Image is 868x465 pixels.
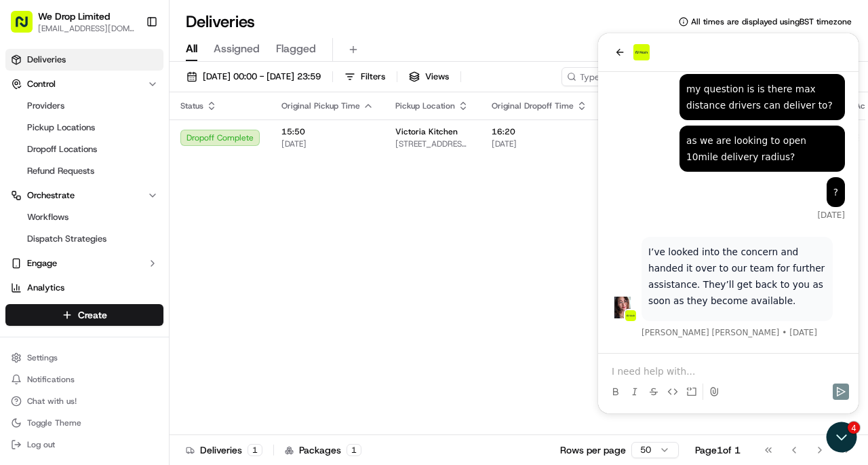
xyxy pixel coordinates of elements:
[403,67,455,86] button: Views
[180,67,327,86] button: [DATE] 00:00 - [DATE] 23:59
[27,233,106,245] span: Dispatch Strategies
[22,162,147,181] a: Refund Requests
[27,352,58,363] span: Settings
[5,348,163,367] button: Settings
[248,444,262,456] div: 1
[27,143,97,155] span: Dropoff Locations
[27,257,57,269] span: Engage
[180,100,203,111] span: Status
[186,11,255,33] h1: Deliveries
[27,54,66,66] span: Deliveries
[5,435,163,454] button: Log out
[5,5,140,38] button: We Drop Limited[EMAIL_ADDRESS][DOMAIN_NAME]
[186,443,262,457] div: Deliveries
[38,10,110,23] button: We Drop Limited
[281,126,374,137] span: 15:50
[825,420,861,457] iframe: Open customer support
[78,308,107,322] span: Create
[492,126,587,137] span: 16:20
[27,417,81,428] span: Toggle Theme
[361,71,385,83] span: Filters
[395,138,470,149] span: [STREET_ADDRESS][PERSON_NAME]
[5,73,163,95] button: Control
[27,374,75,385] span: Notifications
[22,208,147,227] a: Workflows
[27,189,75,202] span: Orchestrate
[27,165,94,177] span: Refund Requests
[22,96,147,115] a: Providers
[5,413,163,432] button: Toggle Theme
[27,78,56,90] span: Control
[214,41,260,57] span: Assigned
[281,100,360,111] span: Original Pickup Time
[27,211,68,223] span: Workflows
[22,229,147,248] a: Dispatch Strategies
[5,277,163,299] a: Analytics
[203,71,321,83] span: [DATE] 00:00 - [DATE] 23:59
[395,126,458,137] span: Victoria Kitchen
[5,304,163,326] button: Create
[285,443,361,457] div: Packages
[5,370,163,389] button: Notifications
[22,140,147,159] a: Dropoff Locations
[5,392,163,411] button: Chat with us!
[27,122,95,134] span: Pickup Locations
[347,444,361,456] div: 1
[276,41,316,57] span: Flagged
[492,138,587,149] span: [DATE]
[560,443,626,457] p: Rows per page
[27,439,55,450] span: Log out
[338,67,391,86] button: Filters
[5,49,163,71] a: Deliveries
[598,33,859,413] iframe: To enrich screen reader interactions, please activate Accessibility in Grammarly extension settings
[691,16,852,27] span: All times are displayed using BST timezone
[561,67,684,86] input: Type to search
[186,41,197,57] span: All
[5,185,163,206] button: Orchestrate
[281,138,374,149] span: [DATE]
[695,443,741,457] div: Page 1 of 1
[27,282,64,294] span: Analytics
[425,71,449,83] span: Views
[38,23,135,34] button: [EMAIL_ADDRESS][DOMAIN_NAME]
[492,100,574,111] span: Original Dropoff Time
[395,100,455,111] span: Pickup Location
[27,100,64,112] span: Providers
[5,253,163,274] button: Engage
[22,118,147,137] a: Pickup Locations
[27,396,77,407] span: Chat with us!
